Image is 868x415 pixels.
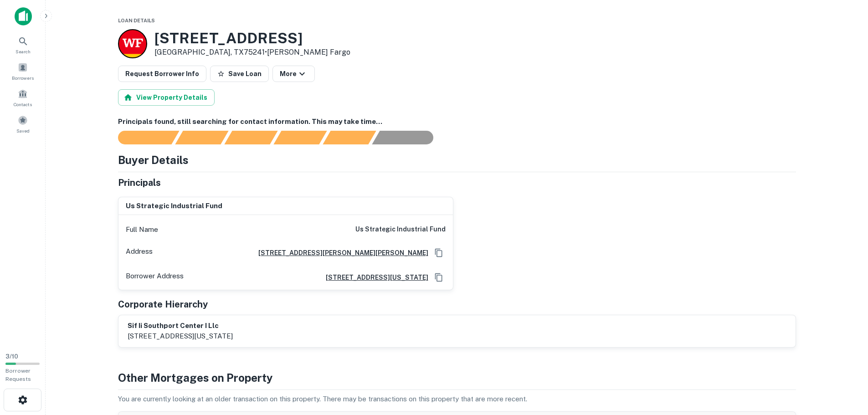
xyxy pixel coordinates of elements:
[822,342,868,386] iframe: Chat Widget
[3,85,43,110] a: Contacts
[3,59,43,83] a: Borrowers
[126,201,222,211] h6: us strategic industrial fund
[14,101,32,108] span: Contacts
[210,66,269,82] button: Save Loan
[355,224,446,235] h6: us strategic industrial fund
[272,66,315,82] button: More
[323,131,376,144] div: Principals found, still searching for contact information. This may take time...
[118,176,161,190] h5: Principals
[154,47,350,58] p: [GEOGRAPHIC_DATA], TX75241 •
[126,271,184,284] p: Borrower Address
[118,369,796,386] h4: Other Mortgages on Property
[126,246,153,260] p: Address
[107,131,175,144] div: Sending borrower request to AI...
[175,131,228,144] div: Your request is received and processing...
[267,48,350,56] a: [PERSON_NAME] Fargo
[154,30,350,47] h3: [STREET_ADDRESS]
[128,321,233,331] h6: sif ii southport center i llc
[118,66,206,82] button: Request Borrower Info
[128,331,233,342] p: [STREET_ADDRESS][US_STATE]
[118,89,215,106] button: View Property Details
[432,271,446,284] button: Copy Address
[12,74,34,82] span: Borrowers
[15,48,31,55] span: Search
[118,394,796,405] p: You are currently looking at an older transaction on this property. There may be transactions on ...
[5,353,18,360] span: 3 / 10
[15,7,32,26] img: capitalize-icon.png
[118,297,208,311] h5: Corporate Hierarchy
[3,112,43,136] a: Saved
[3,32,43,57] a: Search
[118,18,155,23] span: Loan Details
[432,246,446,260] button: Copy Address
[224,131,277,144] div: Documents found, AI parsing details...
[273,131,327,144] div: Principals found, AI now looking for contact information...
[118,117,796,127] h6: Principals found, still searching for contact information. This may take time...
[372,131,444,144] div: AI fulfillment process complete.
[251,248,428,258] a: [STREET_ADDRESS][PERSON_NAME][PERSON_NAME]
[16,127,30,134] span: Saved
[318,272,428,282] a: [STREET_ADDRESS][US_STATE]
[126,224,158,235] p: Full Name
[118,152,189,168] h4: Buyer Details
[5,368,31,382] span: Borrower Requests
